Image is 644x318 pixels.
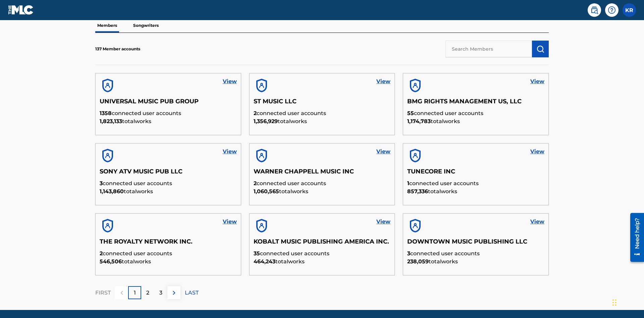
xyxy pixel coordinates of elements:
img: account [254,148,270,164]
span: 3 [407,250,410,257]
span: 238,059 [407,258,429,265]
p: Members [95,18,119,33]
a: View [530,218,544,226]
p: 1 [134,289,136,297]
p: total works [407,117,544,125]
p: total works [407,188,544,196]
p: LAST [185,289,199,297]
p: 2 [146,289,149,297]
p: connected user accounts [254,179,391,188]
img: account [100,218,116,234]
h5: THE ROYALTY NETWORK INC. [100,238,237,250]
p: connected user accounts [100,109,237,117]
span: 464,243 [254,258,275,265]
p: connected user accounts [407,109,544,117]
div: Drag [612,293,616,313]
p: total works [100,258,237,266]
input: Search Members [445,41,532,57]
h5: BMG RIGHTS MANAGEMENT US, LLC [407,98,544,109]
p: total works [254,117,391,125]
h5: TUNECORE INC [407,168,544,179]
a: View [223,218,237,226]
span: 857,336 [407,188,428,195]
h5: DOWNTOWN MUSIC PUBLISHING LLC [407,238,544,250]
h5: KOBALT MUSIC PUBLISHING AMERICA INC. [254,238,391,250]
span: 35 [254,250,260,257]
a: View [376,77,390,86]
p: 137 Member accounts [95,46,140,52]
img: account [407,77,423,94]
img: account [407,218,423,234]
a: Public Search [588,3,601,17]
span: 3 [100,180,103,187]
span: 1,174,783 [407,118,431,124]
span: 1 [407,180,409,187]
div: Help [605,3,619,17]
a: View [376,218,390,226]
a: View [376,148,390,156]
a: View [530,148,544,156]
img: account [254,218,270,234]
p: connected user accounts [254,250,391,258]
span: 1,060,565 [254,188,279,195]
span: 2 [100,250,103,257]
span: 2 [254,110,257,116]
span: 546,506 [100,258,122,265]
p: connected user accounts [407,250,544,258]
img: right [170,289,178,297]
iframe: Resource Center [625,210,644,265]
p: total works [100,117,237,125]
p: total works [254,188,391,196]
h5: UNIVERSAL MUSIC PUB GROUP [100,98,237,109]
p: total works [254,258,391,266]
h5: SONY ATV MUSIC PUB LLC [100,168,237,179]
span: 1,823,133 [100,118,122,124]
p: FIRST [95,289,111,297]
span: 1358 [100,110,112,116]
p: 3 [159,289,162,297]
h5: ST MUSIC LLC [254,98,391,109]
iframe: Chat Widget [610,286,644,318]
h5: WARNER CHAPPELL MUSIC INC [254,168,391,179]
img: help [608,6,616,14]
span: 55 [407,110,414,116]
img: MLC Logo [8,5,34,15]
img: account [100,77,116,94]
p: total works [100,188,237,196]
span: 1,356,929 [254,118,278,124]
p: connected user accounts [100,250,237,258]
div: User Menu [623,3,636,17]
p: connected user accounts [100,179,237,188]
img: search [590,6,598,14]
img: Search Works [536,45,544,53]
img: account [407,148,423,164]
p: total works [407,258,544,266]
span: 1,143,860 [100,188,124,195]
p: connected user accounts [254,109,391,117]
a: View [530,77,544,86]
a: View [223,148,237,156]
a: View [223,77,237,86]
p: Songwriters [131,18,161,33]
img: account [254,77,270,94]
p: connected user accounts [407,179,544,188]
span: 2 [254,180,257,187]
img: account [100,148,116,164]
